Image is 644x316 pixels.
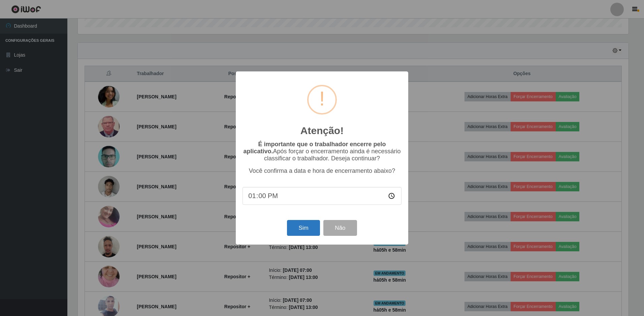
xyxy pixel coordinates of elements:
b: É importante que o trabalhador encerre pelo aplicativo. [243,141,386,155]
h2: Atenção! [300,125,344,137]
p: Após forçar o encerramento ainda é necessário classificar o trabalhador. Deseja continuar? [243,141,401,162]
button: Sim [287,220,320,236]
button: Não [323,220,357,236]
p: Você confirma a data e hora de encerramento abaixo? [243,167,401,175]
